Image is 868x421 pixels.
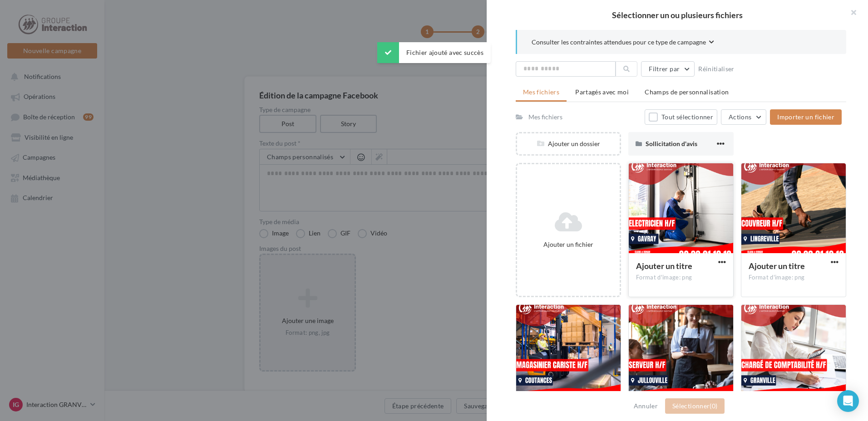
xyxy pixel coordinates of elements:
[729,113,751,121] span: Actions
[721,109,766,125] button: Actions
[695,64,738,74] button: Réinitialiser
[501,11,853,19] h2: Sélectionner un ou plusieurs fichiers
[575,88,629,96] span: Partagés avec moi
[777,113,834,121] span: Importer un fichier
[749,274,838,282] div: Format d'image: png
[532,37,714,49] button: Consulter les contraintes attendues pour ce type de campagne
[837,390,859,412] div: Open Intercom Messenger
[517,139,620,148] div: Ajouter un dossier
[770,109,842,125] button: Importer un fichier
[749,261,805,271] span: Ajouter un titre
[528,113,562,122] div: Mes fichiers
[630,401,661,411] button: Annuler
[641,61,695,77] button: Filtrer par
[645,88,729,96] span: Champs de personnalisation
[710,402,717,410] span: (0)
[636,261,692,271] span: Ajouter un titre
[521,240,616,249] div: Ajouter un fichier
[665,398,725,414] button: Sélectionner(0)
[645,109,717,125] button: Tout sélectionner
[636,274,726,282] div: Format d'image: png
[646,140,697,147] span: Sollicitation d'avis
[523,88,559,96] span: Mes fichiers
[377,42,491,63] div: Fichier ajouté avec succès
[532,38,706,47] span: Consulter les contraintes attendues pour ce type de campagne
